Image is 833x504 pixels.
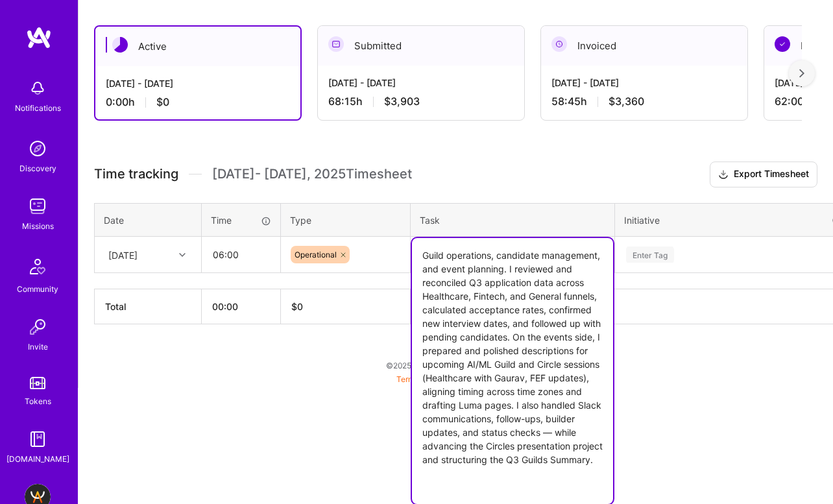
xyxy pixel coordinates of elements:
img: Submitted [328,36,344,52]
i: icon Chevron [179,252,186,258]
img: tokens [30,377,45,389]
button: Export Timesheet [710,162,817,187]
th: Type [281,203,411,237]
div: Community [17,282,58,296]
div: [DATE] - [DATE] [106,77,290,90]
img: bell [25,75,51,101]
img: Invoiced [551,36,567,52]
img: guide book [25,426,51,452]
span: $ 0 [291,301,303,312]
div: Tokens [25,394,51,408]
img: discovery [25,136,51,162]
div: [DATE] - [DATE] [328,76,514,90]
div: Discovery [19,162,56,175]
th: 00:00 [202,289,281,324]
textarea: Guild operations, candidate management, and event planning. I reviewed and reconciled Q3 applicat... [412,238,613,504]
div: [DATE] - [DATE] [551,76,737,90]
input: HH:MM [202,237,280,272]
div: 58:45 h [551,95,737,108]
div: Active [95,27,300,66]
img: logo [26,26,52,49]
span: $0 [156,95,169,109]
div: [DOMAIN_NAME] [6,452,69,466]
div: 68:15 h [328,95,514,108]
th: Date [95,203,202,237]
img: Active [112,37,128,53]
th: Task [411,203,615,237]
div: Notifications [15,101,61,115]
div: 0:00 h [106,95,290,109]
i: icon Download [718,168,729,182]
img: Community [22,251,53,282]
span: | [396,374,514,384]
img: teamwork [25,193,51,219]
img: Invite [25,314,51,340]
div: Enter Tag [626,245,674,265]
div: [DATE] [108,248,138,261]
span: Time tracking [94,166,178,182]
img: right [799,69,804,78]
span: $3,903 [384,95,420,108]
span: $3,360 [609,95,644,108]
div: Time [211,213,271,227]
div: Submitted [318,26,524,66]
div: Invoiced [541,26,747,66]
div: Missions [22,219,54,233]
a: Terms of Service [396,374,457,384]
div: Invite [28,340,48,354]
th: Total [95,289,202,324]
span: Operational [295,250,337,259]
span: [DATE] - [DATE] , 2025 Timesheet [212,166,412,182]
img: Paid Out [775,36,790,52]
